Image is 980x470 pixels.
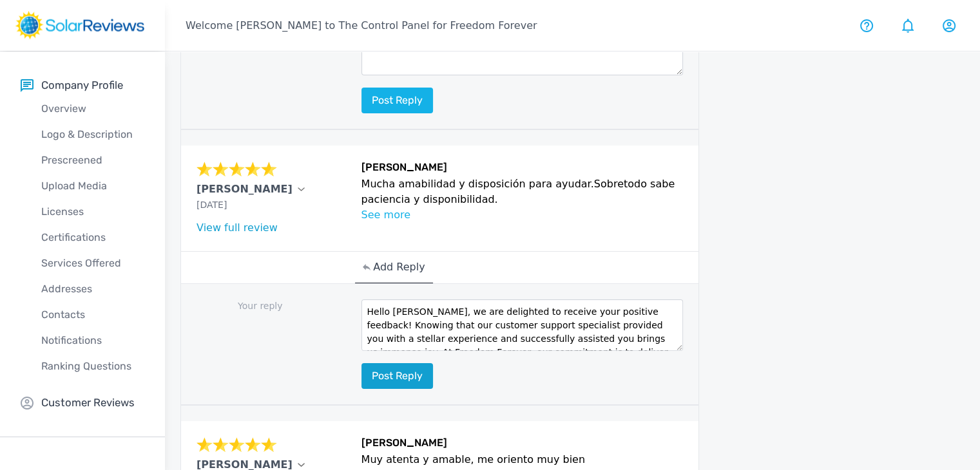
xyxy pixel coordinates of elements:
[21,230,165,245] p: Certifications
[21,256,165,271] p: Services Offered
[21,178,165,194] p: Upload Media
[361,437,683,452] h6: [PERSON_NAME]
[361,161,683,176] h6: [PERSON_NAME]
[21,127,165,142] p: Logo & Description
[361,363,433,389] button: Post reply
[21,353,165,379] a: Ranking Questions
[21,307,165,323] p: Contacts
[21,281,165,297] p: Addresses
[361,88,433,113] button: Post reply
[21,153,165,168] p: Prescreened
[21,199,165,225] a: Licenses
[41,395,135,411] p: Customer Reviews
[21,276,165,302] a: Addresses
[361,207,683,223] p: See more
[186,18,537,33] p: Welcome [PERSON_NAME] to The Control Panel for Freedom Forever
[197,200,227,210] span: [DATE]
[21,122,165,147] a: Logo & Description
[21,173,165,199] a: Upload Media
[361,452,683,467] p: Muy atenta y amable, me oriento muy bien
[21,302,165,328] a: Contacts
[21,96,165,122] a: Overview
[21,333,165,348] p: Notifications
[197,299,354,313] p: Your reply
[21,328,165,353] a: Notifications
[361,176,683,207] p: Mucha amabilidad y disposición para ayudar.Sobretodo sabe paciencia y disponibilidad.
[21,204,165,220] p: Licenses
[21,359,165,374] p: Ranking Questions
[21,101,165,117] p: Overview
[21,225,165,250] a: Certifications
[373,259,425,275] p: Add Reply
[197,221,278,234] a: View full review
[21,250,165,276] a: Services Offered
[41,77,123,93] p: Company Profile
[21,147,165,173] a: Prescreened
[197,182,293,197] p: [PERSON_NAME]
